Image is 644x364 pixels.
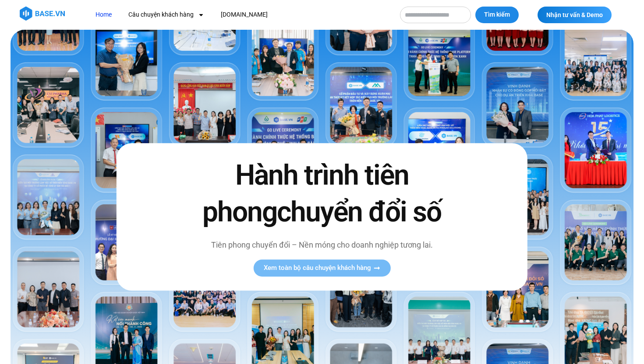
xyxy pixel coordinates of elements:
a: Nhận tư vấn & Demo [538,7,612,23]
button: Tìm kiếm [475,7,519,23]
nav: Menu [89,7,391,23]
p: Tiên phong chuyển đổi – Nền móng cho doanh nghiệp tương lai. [184,239,460,251]
a: [DOMAIN_NAME] [214,7,274,23]
span: Tìm kiếm [484,10,510,19]
h2: Hành trình tiên phong [184,157,460,230]
span: chuyển đổi số [277,196,441,228]
a: Câu chuyện khách hàng [122,7,211,23]
a: Xem toàn bộ câu chuyện khách hàng [253,259,390,276]
span: Nhận tư vấn & Demo [546,12,603,18]
a: Home [89,7,118,23]
span: Xem toàn bộ câu chuyện khách hàng [264,265,371,271]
